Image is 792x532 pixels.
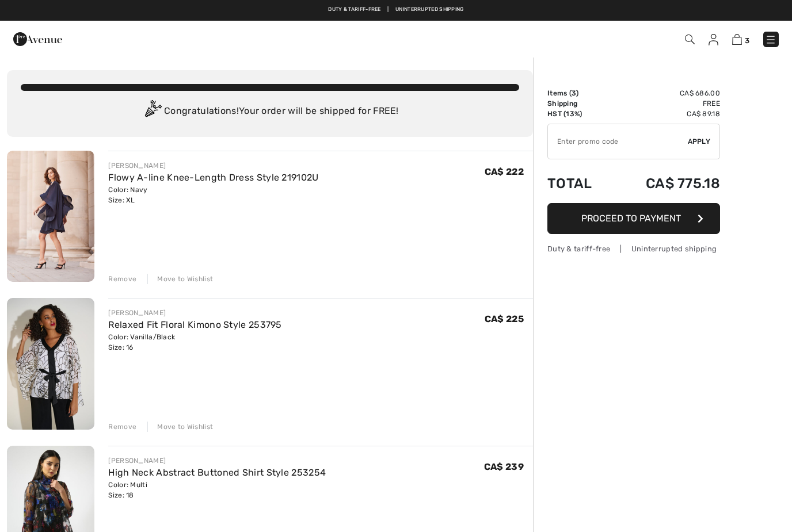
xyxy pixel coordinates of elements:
div: [PERSON_NAME] [108,456,326,466]
img: Relaxed Fit Floral Kimono Style 253795 [7,298,94,429]
div: Duty & tariff-free | Uninterrupted shipping [547,243,720,254]
span: CA$ 239 [484,461,524,472]
td: Shipping [547,98,612,109]
a: Relaxed Fit Floral Kimono Style 253795 [108,319,281,330]
span: 3 [745,36,749,45]
td: Free [612,98,720,109]
img: Menu [765,34,776,45]
div: Remove [108,274,136,284]
td: HST (13%) [547,109,612,119]
img: 1ère Avenue [13,28,62,51]
div: Remove [108,422,136,432]
div: Congratulations! Your order will be shipped for FREE! [21,100,519,123]
td: CA$ 775.18 [612,164,720,203]
a: 3 [732,32,749,46]
span: 3 [572,89,576,97]
div: Move to Wishlist [147,422,213,432]
img: Search [685,35,695,44]
span: CA$ 225 [485,313,524,324]
button: Proceed to Payment [547,203,720,234]
div: [PERSON_NAME] [108,160,318,171]
img: My Info [709,34,718,45]
span: Proceed to Payment [581,213,681,224]
div: Color: Navy Size: XL [108,185,318,205]
td: CA$ 686.00 [612,88,720,98]
span: Apply [688,136,711,147]
span: CA$ 222 [485,166,524,177]
img: Congratulation2.svg [141,100,164,123]
img: Flowy A-line Knee-Length Dress Style 219102U [7,151,94,282]
td: Items ( ) [547,88,612,98]
td: CA$ 89.18 [612,109,720,119]
a: Flowy A-line Knee-Length Dress Style 219102U [108,172,318,183]
div: Move to Wishlist [147,274,213,284]
div: Color: Vanilla/Black Size: 16 [108,332,281,353]
a: 1ère Avenue [13,33,62,44]
div: [PERSON_NAME] [108,308,281,318]
div: Color: Multi Size: 18 [108,480,326,500]
a: High Neck Abstract Buttoned Shirt Style 253254 [108,467,326,478]
img: Shopping Bag [732,34,742,45]
input: Promo code [548,124,688,159]
td: Total [547,164,612,203]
